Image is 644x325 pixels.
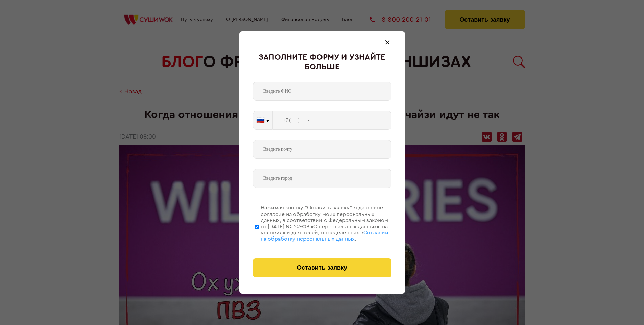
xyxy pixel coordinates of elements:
input: Введите город [253,169,391,188]
button: 🇷🇺 [253,111,272,129]
input: +7 (___) ___-____ [273,111,391,130]
div: Нажимая кнопку “Оставить заявку”, я даю свое согласие на обработку моих персональных данных, в со... [261,205,391,242]
button: Оставить заявку [253,258,391,277]
input: Введите ФИО [253,82,391,101]
input: Введите почту [253,140,391,159]
div: Заполните форму и узнайте больше [253,53,391,72]
span: Согласии на обработку персональных данных [261,230,388,242]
